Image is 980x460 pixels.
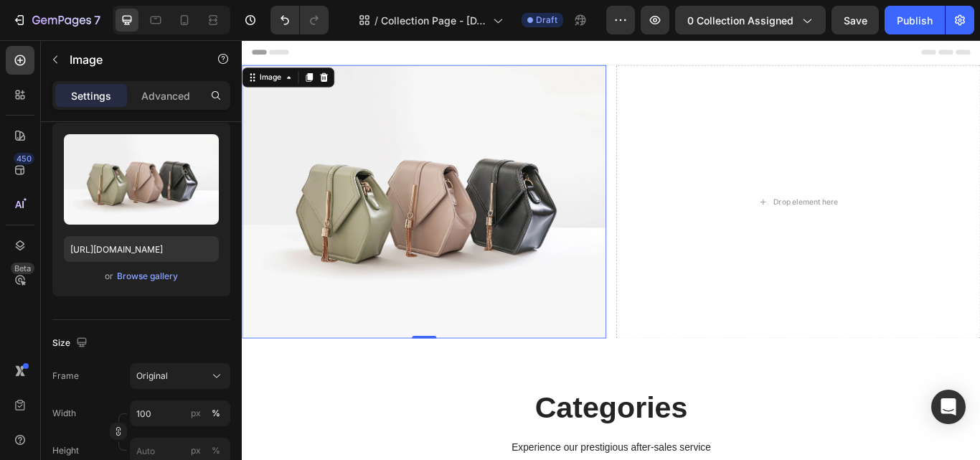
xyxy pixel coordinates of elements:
[212,444,220,457] div: %
[70,51,192,68] p: Image
[130,363,230,389] button: Original
[931,390,966,424] div: Open Intercom Messenger
[619,183,695,194] div: Drop element here
[187,405,204,422] button: %
[11,263,34,274] div: Beta
[136,370,168,382] span: Original
[71,88,111,103] p: Settings
[212,407,220,420] div: %
[897,13,933,28] div: Publish
[191,407,201,420] div: px
[117,270,178,283] div: Browse gallery
[687,13,793,28] span: 0 collection assigned
[831,6,879,34] button: Save
[381,13,487,28] span: Collection Page - [DATE] 19:51:26
[270,6,329,34] div: Undo/Redo
[52,407,76,420] label: Width
[52,334,90,353] div: Size
[94,11,100,29] p: 7
[242,40,980,460] iframe: Design area
[207,405,225,422] button: px
[374,13,378,28] span: /
[64,134,219,225] img: preview-image
[207,442,225,459] button: px
[844,14,867,27] span: Save
[52,370,79,382] label: Frame
[64,236,219,262] input: https://example.com/image.jpg
[6,6,107,34] button: 7
[885,6,945,34] button: Publish
[187,442,204,459] button: %
[536,14,557,27] span: Draft
[191,444,201,457] div: px
[52,444,79,457] label: Height
[12,407,849,451] p: Categories
[675,6,826,34] button: 0 collection assigned
[130,400,230,426] input: px%
[105,268,113,285] span: or
[14,153,34,164] div: 450
[141,88,190,103] p: Advanced
[116,269,179,283] button: Browse gallery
